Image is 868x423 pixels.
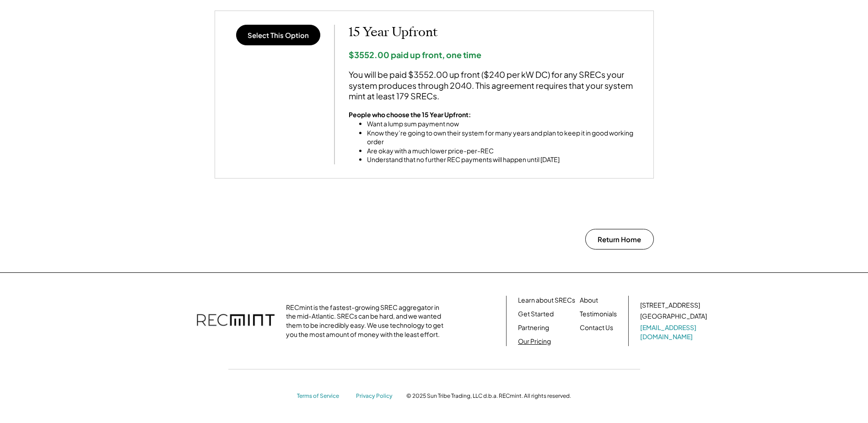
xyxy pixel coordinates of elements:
li: Are okay with a much lower price-per-REC [367,146,640,156]
a: [EMAIL_ADDRESS][DOMAIN_NAME] [640,323,709,341]
div: You will be paid $3552.00 up front ($240 per kW DC) for any SRECs your system produces through 20... [349,69,640,101]
li: Understand that no further REC payments will happen until [DATE] [367,155,640,164]
strong: People who choose the 15 Year Upfront: [349,110,471,119]
div: $3552.00 paid up front, one time [349,49,640,60]
li: Want a lump sum payment now [367,119,640,129]
a: Get Started [518,309,554,319]
li: Know they’re going to own their system for many years and plan to keep it in good working order [367,129,640,146]
div: RECmint is the fastest-growing SREC aggregator in the mid-Atlantic. SRECs can be hard, and we wan... [286,303,448,339]
img: recmint-logotype%403x.png [197,305,275,337]
a: Partnering [518,323,549,332]
div: © 2025 Sun Tribe Trading, LLC d.b.a. RECmint. All rights reserved. [406,392,571,400]
a: Privacy Policy [356,392,397,400]
a: About [580,296,598,305]
div: [STREET_ADDRESS] [640,301,700,310]
a: Our Pricing [518,337,551,346]
button: Return Home [585,229,654,249]
a: Testimonials [580,309,617,319]
div: [GEOGRAPHIC_DATA] [640,312,707,321]
button: Select This Option [236,25,320,45]
h2: 15 Year Upfront [349,25,640,40]
a: Learn about SRECs [518,296,575,305]
a: Contact Us [580,323,613,332]
a: Terms of Service [297,392,347,400]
